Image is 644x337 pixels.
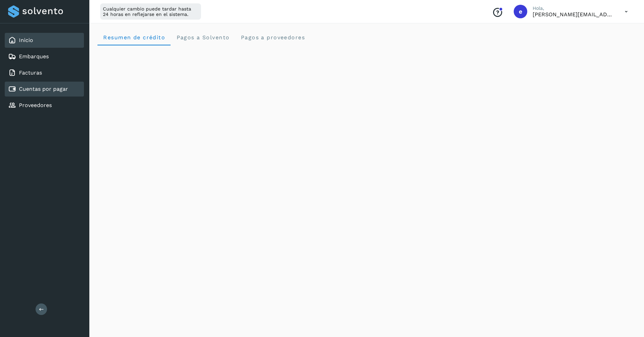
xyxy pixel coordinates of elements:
[5,65,84,80] div: Facturas
[19,37,33,43] a: Inicio
[19,69,42,76] a: Facturas
[19,53,49,60] a: Embarques
[5,98,84,113] div: Proveedores
[19,86,68,92] a: Cuentas por pagar
[5,49,84,64] div: Embarques
[19,102,52,108] a: Proveedores
[103,34,165,41] span: Resumen de crédito
[5,33,84,48] div: Inicio
[533,5,614,11] p: Hola,
[176,34,229,41] span: Pagos a Solvento
[100,3,201,20] div: Cualquier cambio puede tardar hasta 24 horas en reflejarse en el sistema.
[5,82,84,97] div: Cuentas por pagar
[240,34,305,41] span: Pagos a proveedores
[533,11,614,18] p: erick@emctransportes.com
